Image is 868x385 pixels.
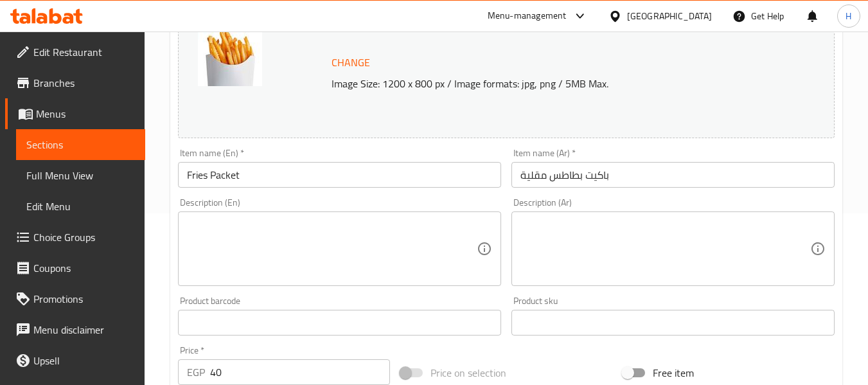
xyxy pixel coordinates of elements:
[430,365,506,381] span: Price on selection
[326,76,789,91] p: Image Size: 1200 x 800 px / Image formats: jpg, png / 5MB Max.
[26,137,135,152] span: Sections
[511,310,835,336] input: Please enter product sku
[5,253,145,283] a: Coupons
[332,53,370,72] span: Change
[33,44,135,60] span: Edit Restaurant
[33,291,135,307] span: Promotions
[26,199,135,214] span: Edit Menu
[5,283,145,314] a: Promotions
[5,222,145,253] a: Choice Groups
[33,322,135,337] span: Menu disclaimer
[33,229,135,245] span: Choice Groups
[33,353,135,368] span: Upsell
[26,168,135,183] span: Full Menu View
[653,365,694,381] span: Free item
[187,364,205,380] p: EGP
[5,98,145,129] a: Menus
[627,9,712,23] div: [GEOGRAPHIC_DATA]
[488,8,567,24] div: Menu-management
[5,67,145,98] a: Branches
[178,310,501,336] input: Please enter product barcode
[178,162,501,188] input: Enter name En
[210,359,390,385] input: Please enter price
[5,314,145,345] a: Menu disclaimer
[846,9,851,23] span: H
[33,260,135,276] span: Coupons
[16,129,145,160] a: Sections
[198,22,262,86] img: Fries_Packet638908007998056328.jpg
[5,345,145,376] a: Upsell
[16,191,145,222] a: Edit Menu
[33,75,135,91] span: Branches
[36,106,135,121] span: Menus
[326,49,375,76] button: Change
[5,37,145,67] a: Edit Restaurant
[16,160,145,191] a: Full Menu View
[511,162,835,188] input: Enter name Ar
